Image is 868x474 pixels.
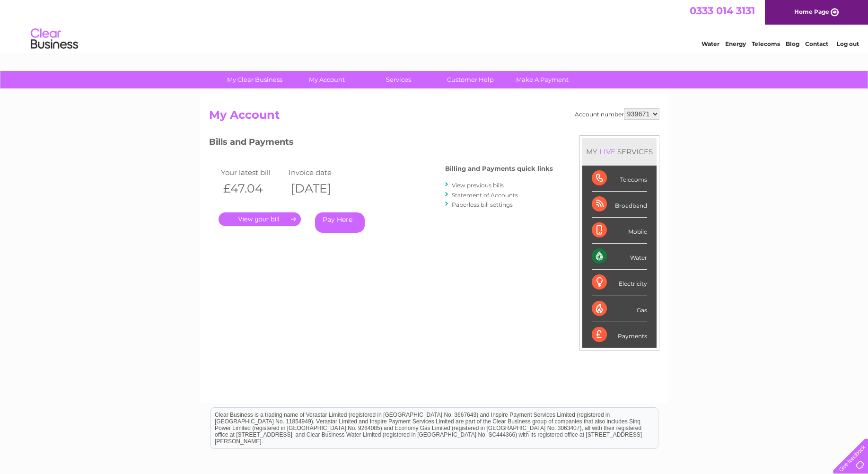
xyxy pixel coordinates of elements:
[725,40,746,47] a: Energy
[805,40,828,47] a: Contact
[837,40,859,47] a: Log out
[219,166,287,179] td: Your latest bill
[592,270,647,296] div: Electricity
[219,179,287,198] th: £47.04
[452,201,513,208] a: Paperless bill settings
[209,108,659,126] h2: My Account
[431,71,509,88] a: Customer Help
[592,244,647,270] div: Water
[288,71,366,88] a: My Account
[592,166,647,192] div: Telecoms
[592,322,647,348] div: Payments
[445,165,553,172] h4: Billing and Payments quick links
[752,40,780,47] a: Telecoms
[592,218,647,244] div: Mobile
[315,212,365,233] a: Pay Here
[503,71,581,88] a: Make A Payment
[286,166,354,179] td: Invoice date
[786,40,799,47] a: Blog
[216,71,294,88] a: My Clear Business
[701,40,719,47] a: Water
[209,135,553,152] h3: Bills and Payments
[582,138,657,165] div: MY SERVICES
[359,71,438,88] a: Services
[690,5,755,17] a: 0333 014 3131
[592,296,647,322] div: Gas
[597,147,617,156] div: LIVE
[211,5,658,46] div: Clear Business is a trading name of Verastar Limited (registered in [GEOGRAPHIC_DATA] No. 3667643...
[219,212,301,226] a: .
[575,108,659,120] div: Account number
[30,25,79,53] img: logo.png
[592,192,647,218] div: Broadband
[286,179,354,198] th: [DATE]
[452,182,504,189] a: View previous bills
[452,192,518,199] a: Statement of Accounts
